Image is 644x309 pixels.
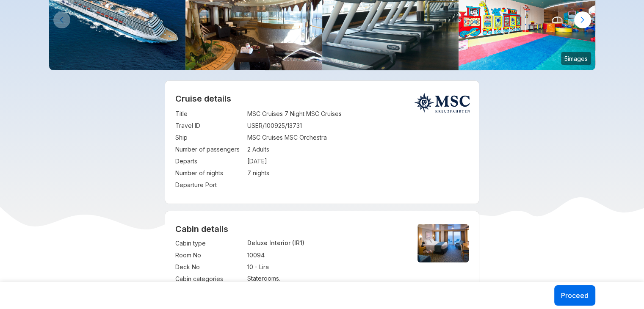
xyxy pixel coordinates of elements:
[247,275,403,282] p: Staterooms.
[243,143,247,155] td: :
[247,143,469,155] td: 2 Adults
[247,108,469,120] td: MSC Cruises 7 Night MSC Cruises
[247,120,469,132] td: USER/100925/13731
[175,120,243,132] td: Travel ID
[243,249,247,261] td: :
[175,108,243,120] td: Title
[247,249,403,261] td: 10094
[243,120,247,132] td: :
[247,132,469,143] td: MSC Cruises MSC Orchestra
[175,132,243,143] td: Ship
[247,155,469,167] td: [DATE]
[175,179,243,191] td: Departure Port
[243,155,247,167] td: :
[175,155,243,167] td: Departs
[247,239,403,246] p: Deluxe Interior
[243,108,247,120] td: :
[243,261,247,273] td: :
[292,239,304,246] span: (IR1)
[243,273,247,285] td: :
[175,249,243,261] td: Room No
[175,94,469,104] h2: Cruise details
[175,167,243,179] td: Number of nights
[175,224,469,234] h4: Cabin details
[175,143,243,155] td: Number of passengers
[243,167,247,179] td: :
[175,261,243,273] td: Deck No
[175,273,243,285] td: Cabin categories
[247,167,469,179] td: 7 nights
[243,179,247,191] td: :
[561,52,591,65] small: 5 images
[243,237,247,249] td: :
[554,285,595,306] button: Proceed
[247,261,403,273] td: 10 - Lira
[243,132,247,143] td: :
[175,237,243,249] td: Cabin type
